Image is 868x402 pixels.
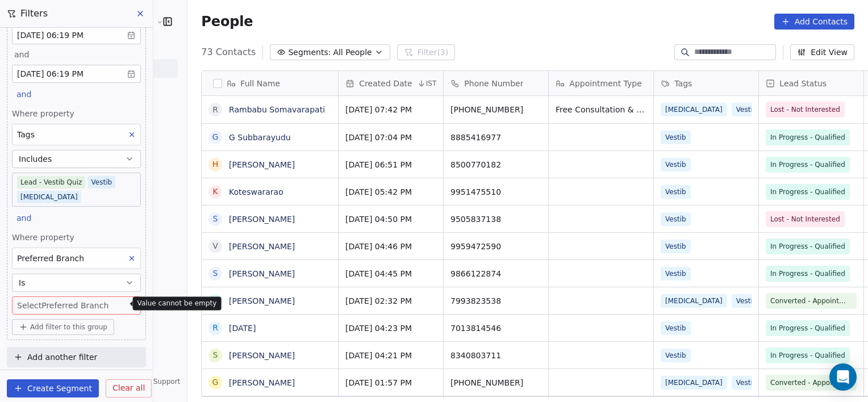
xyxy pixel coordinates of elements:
span: Vestib [732,294,762,308]
a: [PERSON_NAME] [229,215,295,224]
span: [DATE] 01:57 PM [345,377,436,388]
span: In Progress - Qualified [770,159,845,170]
div: G [212,131,219,143]
span: Appointment Type [569,78,641,89]
span: 73 Contacts [201,45,256,59]
a: [PERSON_NAME] [229,351,295,360]
a: [PERSON_NAME] [229,269,295,278]
span: Vestib [661,131,691,144]
span: Segments: [288,47,331,58]
span: Vestib [732,376,762,390]
span: Vestib [732,103,762,116]
span: Created Date [359,78,412,89]
a: [PERSON_NAME] [229,242,295,251]
button: Edit View [790,44,854,60]
span: Free Consultation & Free Screening [556,104,646,115]
span: Lead Status [779,78,827,89]
span: Lost - Not Interested [770,213,840,225]
span: 8340803711 [450,350,541,361]
span: Vestib [661,321,691,335]
a: G Subbarayudu [229,133,291,142]
span: Vestib [661,267,691,280]
div: Appointment Type [549,71,653,95]
div: R [212,322,218,334]
a: [PERSON_NAME] [229,296,295,305]
span: 7993823538 [450,295,541,307]
span: [DATE] 06:51 PM [345,159,436,170]
span: Vestib [661,212,691,226]
span: 8885416977 [450,132,541,143]
div: K [213,186,218,198]
div: A [213,295,219,307]
span: Converted - Appointment [770,377,852,388]
div: Phone Number [444,71,548,95]
span: [DATE] 07:04 PM [345,132,436,143]
span: In Progress - Qualified [770,323,845,334]
span: [MEDICAL_DATA] [661,103,727,116]
span: [PHONE_NUMBER] [450,104,541,115]
span: Vestib [661,240,691,253]
a: Rambabu Somavarapati [229,105,325,114]
span: In Progress - Qualified [770,268,845,279]
span: Vestib [661,158,691,171]
span: [DATE] 05:42 PM [345,186,436,198]
span: Vestib [661,185,691,199]
span: [DATE] 04:46 PM [345,241,436,252]
span: People [201,13,253,30]
span: Lost - Not Interested [770,104,840,115]
span: 9951475510 [450,186,541,198]
span: [DATE] 07:42 PM [345,104,436,115]
span: 9959472590 [450,241,541,252]
div: S [213,213,218,225]
p: Value cannot be empty [137,299,217,308]
div: Full Name [202,71,338,95]
span: Vestib [661,349,691,362]
div: Open Intercom Messenger [829,363,857,391]
span: Converted - Appointment [770,295,852,307]
span: Phone Number [464,78,523,89]
span: [MEDICAL_DATA] [661,294,727,308]
span: Help & Support [128,377,180,386]
span: [DATE] 04:21 PM [345,350,436,361]
span: [MEDICAL_DATA] [661,376,727,390]
span: In Progress - Qualified [770,186,845,198]
div: S [213,349,218,361]
span: [PHONE_NUMBER] [450,377,541,388]
span: [DATE] 04:23 PM [345,323,436,334]
span: IST [426,79,437,88]
span: Tags [674,78,692,89]
div: Tags [654,71,758,95]
div: Created DateIST [339,71,443,95]
button: Add Contacts [774,14,854,30]
span: All People [333,47,372,58]
span: In Progress - Qualified [770,350,845,361]
a: Koteswararao [229,187,283,196]
div: grid [202,96,339,397]
div: V [213,240,219,252]
button: Filter(3) [397,44,456,60]
span: 9505837138 [450,213,541,225]
div: Lead Status [759,71,863,95]
span: 9866122874 [450,268,541,279]
span: [DATE] 02:32 PM [345,295,436,307]
div: R [212,104,218,116]
a: [DATE] [229,324,256,333]
a: [PERSON_NAME] [229,160,295,169]
div: S [213,267,218,279]
div: G [212,376,219,388]
span: 7013814546 [450,323,541,334]
span: 8500770182 [450,159,541,170]
span: Full Name [240,78,280,89]
span: In Progress - Qualified [770,132,845,143]
span: [DATE] 04:45 PM [345,268,436,279]
a: [PERSON_NAME] [229,378,295,387]
div: H [212,158,219,170]
span: In Progress - Qualified [770,241,845,252]
span: [DATE] 04:50 PM [345,213,436,225]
